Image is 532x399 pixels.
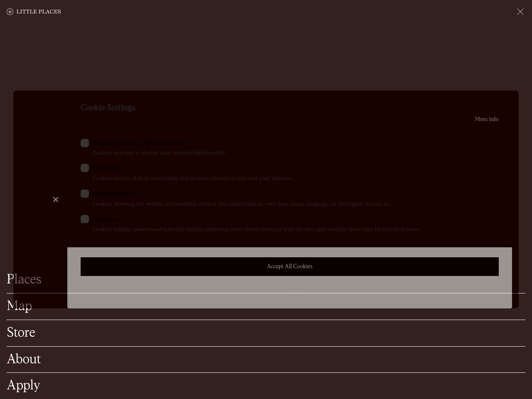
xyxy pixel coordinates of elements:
[92,175,499,183] div: Cookies used to deliver advertising that is more relevant to you and your interests.
[81,102,499,114] div: Cookie Settings
[55,199,56,200] div: Close Cookie Preference Manager
[47,191,64,208] a: Close Cookie Preference Manager
[92,190,133,199] span: Personalization
[92,149,499,158] div: Cookies required to enable basic website functionality.
[92,200,499,209] div: Cookies allowing the website to remember choices you make (such as your user name, language, or t...
[81,257,499,276] a: Accept All Cookies
[89,264,490,269] div: Accept All Cookies
[92,226,499,234] div: Cookies helping understand how this website performs, how visitors interact with the site, and wh...
[81,283,499,301] a: Save Settings
[475,116,499,122] a: More info
[92,139,499,148] div: Strictly Necessary (Always Active)
[81,124,499,297] form: ck-form
[81,116,499,124] div: By clicking “Accept All Cookies”, you agree to the storing of cookies on your device to enhance s...
[92,164,120,173] span: Marketing
[92,215,117,224] span: Analytics
[81,289,499,295] div: Save Settings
